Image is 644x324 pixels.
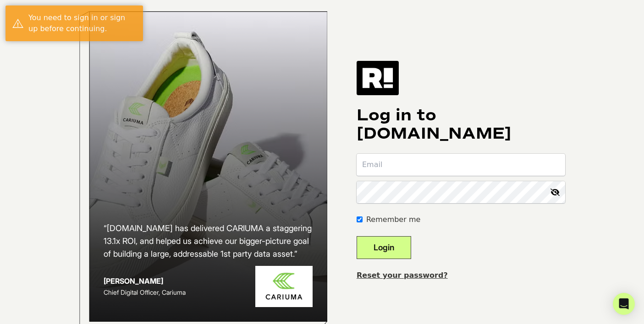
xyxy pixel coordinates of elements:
span: Chief Digital Officer, Cariuma [104,288,186,296]
div: You need to sign in or sign up before continuing. [28,12,136,34]
h2: “[DOMAIN_NAME] has delivered CARIUMA a staggering 13.1x ROI, and helped us achieve our bigger-pic... [104,222,313,260]
button: Login [357,236,411,259]
a: Reset your password? [357,271,448,280]
h1: Log in to [DOMAIN_NAME] [357,106,565,143]
img: Retention.com [357,61,399,95]
strong: [PERSON_NAME] [104,276,163,286]
label: Remember me [366,214,420,225]
input: Email [357,154,565,176]
div: Open Intercom Messenger [613,293,635,315]
img: Cariuma [255,266,313,308]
